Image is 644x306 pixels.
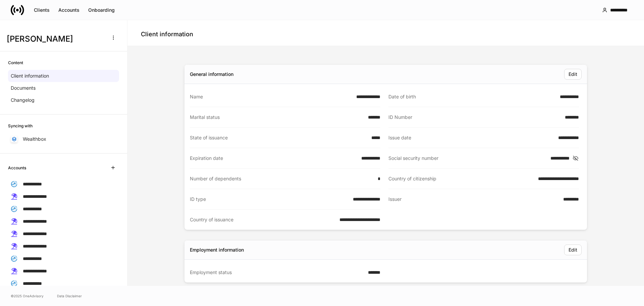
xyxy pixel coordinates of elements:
[190,114,364,121] div: Marital status
[190,175,374,182] div: Number of dependents
[190,247,244,253] div: Employment information
[190,134,367,141] div: State of issuance
[8,133,119,145] a: Wealthbox
[11,73,49,79] p: Client information
[8,94,119,106] a: Changelog
[23,136,46,142] p: Wealthbox
[190,216,335,223] div: Country of issuance
[569,248,577,252] div: Edit
[388,155,546,162] div: Social security number
[34,8,50,12] div: Clients
[388,175,534,182] div: Country of citizenship
[569,72,577,77] div: Edit
[58,8,79,12] div: Accounts
[388,93,556,100] div: Date of birth
[388,114,561,121] div: ID Number
[11,85,36,91] p: Documents
[88,8,115,12] div: Onboarding
[8,165,26,171] h6: Accounts
[141,30,193,38] h4: Client information
[388,134,554,141] div: Issue date
[190,269,364,276] div: Employment status
[190,93,352,100] div: Name
[564,69,582,80] button: Edit
[564,245,582,255] button: Edit
[54,5,84,15] button: Accounts
[8,82,119,94] a: Documents
[11,293,44,299] span: © 2025 OneAdvisory
[8,59,23,66] h6: Content
[30,5,54,15] button: Clients
[190,155,357,162] div: Expiration date
[8,70,119,82] a: Client information
[11,97,35,103] p: Changelog
[7,34,104,44] h3: [PERSON_NAME]
[388,196,559,203] div: Issuer
[190,196,349,203] div: ID type
[190,71,233,78] div: General information
[8,123,33,129] h6: Syncing with
[84,5,119,15] button: Onboarding
[57,293,82,299] a: Data Disclaimer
